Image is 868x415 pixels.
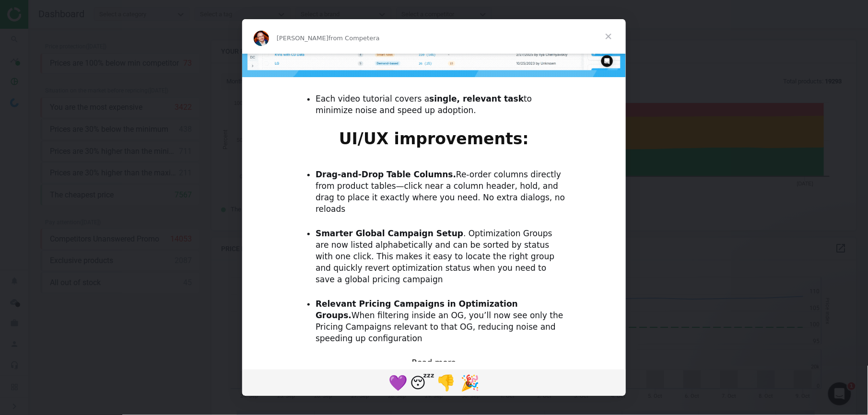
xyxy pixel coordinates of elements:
b: single, relevant task [429,94,524,104]
span: 🎉 [460,374,480,392]
li: . Optimization Groups are now listed alphabetically and can be sorted by status with one click. T... [316,228,567,286]
b: Relevant Pricing Campaigns in Optimization Groups. [316,299,518,320]
span: 👎 [436,374,456,392]
span: purple heart reaction [386,371,410,394]
span: 😴 [410,374,434,392]
span: Close [591,19,626,54]
span: 💜 [388,374,408,392]
b: UI/UX improvements: [339,129,529,148]
li: Each video tutorial covers a to minimize noise and speed up adoption. [316,93,567,116]
li: Re-order columns directly from product tables—click near a column header, hold, and drag to place... [316,169,567,215]
span: 1 reaction [434,371,458,394]
b: Drag-and-Drop Table Columns. [316,170,456,179]
img: Profile image for Dmitriy [254,31,269,46]
span: [PERSON_NAME] [277,35,328,42]
span: tada reaction [458,371,482,394]
span: sleeping reaction [410,371,434,394]
span: from Competera [328,35,380,42]
b: Smarter Global Campaign Setup [316,229,463,238]
li: When filtering inside an OG, you’ll now see only the Pricing Campaigns relevant to that OG, reduc... [316,299,567,345]
a: Read more [412,358,456,368]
